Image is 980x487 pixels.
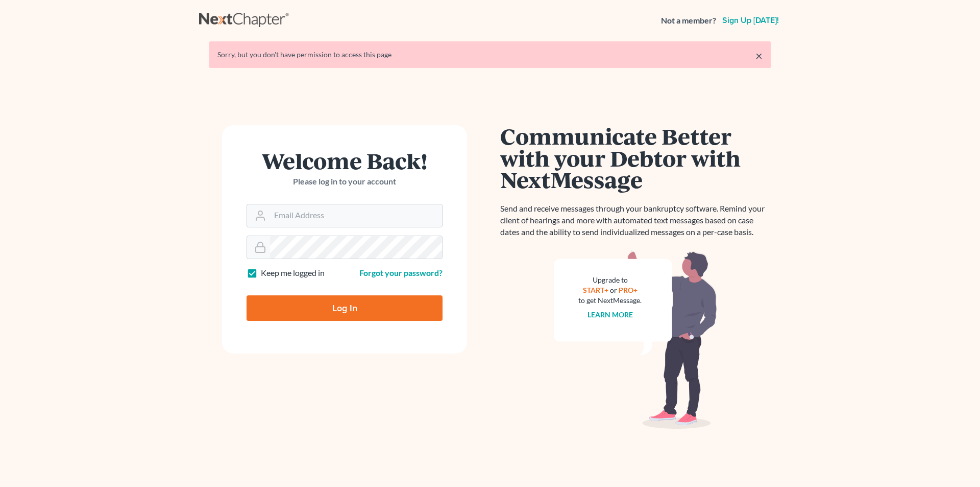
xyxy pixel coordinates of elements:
p: Send and receive messages through your bankruptcy software. Remind your client of hearings and mo... [500,203,771,238]
h1: Welcome Back! [247,150,443,172]
a: × [755,50,763,62]
a: START+ [583,286,608,294]
div: Sorry, but you don't have permission to access this page [217,50,763,60]
a: PRO+ [619,286,638,294]
a: Forgot your password? [359,268,443,277]
a: Learn more [587,310,633,319]
span: or [610,286,617,294]
p: Please log in to your account [247,176,443,188]
input: Email Address [270,204,442,227]
div: Upgrade to [578,275,642,285]
input: Log In [247,295,443,321]
img: nextmessage_bg-59042aed3d76b12b5cd301f8e5b87938c9018125f34e5fa2b7a6b67550977c72.svg [554,250,717,429]
strong: Not a member? [661,15,716,27]
h1: Communicate Better with your Debtor with NextMessage [500,125,771,191]
div: to get NextMessage. [578,295,642,306]
a: Sign up [DATE]! [720,16,781,25]
label: Keep me logged in [261,267,325,279]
